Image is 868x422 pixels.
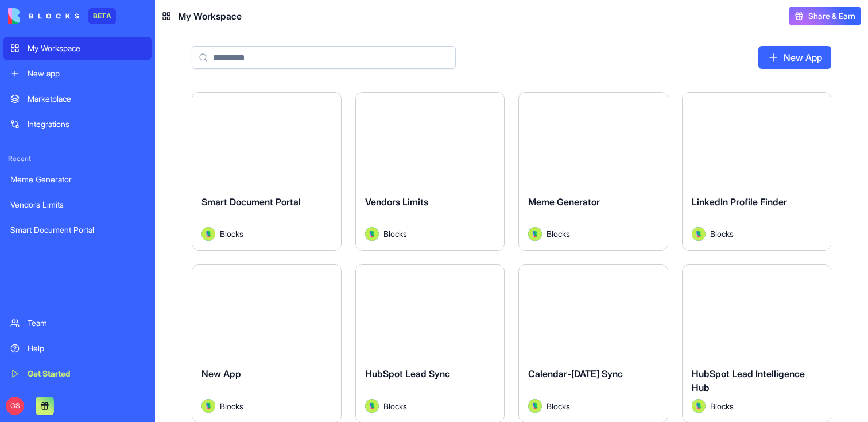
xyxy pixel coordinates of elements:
span: Blocks [220,400,243,412]
span: Calendar-[DATE] Sync [528,368,623,379]
img: Avatar [692,399,706,413]
span: Blocks [710,400,734,412]
span: Vendors Limits [365,196,428,208]
span: Blocks [383,228,407,240]
span: Smart Document Portal [201,196,301,208]
a: Help [3,337,152,360]
span: New App [201,368,241,379]
a: Team [3,312,152,335]
div: Meme Generator [10,174,145,185]
div: Marketplace [28,93,145,105]
a: Integrations [3,113,152,136]
div: My Workspace [28,43,145,54]
div: BETA [88,8,116,24]
img: Avatar [528,399,542,413]
button: Share & Earn [789,7,861,25]
a: LinkedIn Profile FinderAvatarBlocks [682,92,832,251]
img: logo [8,8,79,24]
span: Meme Generator [528,196,600,208]
img: Avatar [365,399,379,413]
span: Blocks [220,228,243,240]
a: Meme GeneratorAvatarBlocks [518,92,668,251]
span: Share & Earn [808,10,855,22]
img: Avatar [692,227,706,241]
a: New App [758,46,831,69]
span: LinkedIn Profile Finder [692,196,787,208]
a: My Workspace [3,37,152,60]
a: Vendors LimitsAvatarBlocks [355,92,505,251]
span: Blocks [710,228,734,240]
img: Avatar [365,227,379,241]
a: Vendors Limits [3,193,152,216]
span: HubSpot Lead Sync [365,368,450,379]
span: Blocks [547,400,570,412]
span: Blocks [547,228,570,240]
div: Integrations [28,118,145,130]
span: GS [6,397,24,415]
div: Vendors Limits [10,199,145,210]
a: Smart Document Portal [3,218,152,241]
a: BETA [8,8,116,24]
a: Get Started [3,362,152,385]
img: Avatar [201,227,215,241]
span: HubSpot Lead Intelligence Hub [692,368,805,393]
a: Marketplace [3,87,152,110]
a: New app [3,62,152,85]
img: Avatar [528,227,542,241]
a: Meme Generator [3,168,152,191]
span: Recent [3,154,152,163]
span: Blocks [383,400,407,412]
a: Smart Document PortalAvatarBlocks [192,92,342,251]
div: Help [28,343,145,354]
div: New app [28,68,145,79]
span: My Workspace [178,9,242,23]
div: Team [28,317,145,329]
div: Smart Document Portal [10,224,145,236]
img: Avatar [201,399,215,413]
div: Get Started [28,368,145,379]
